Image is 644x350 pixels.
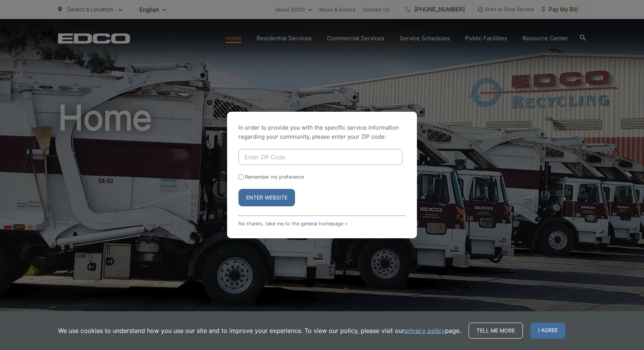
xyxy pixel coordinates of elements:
[530,323,565,339] span: I agree
[469,323,523,339] a: Tell me more
[245,174,304,180] label: Remember my preference
[404,326,445,335] a: privacy policy
[238,189,295,206] button: Enter Website
[238,149,402,165] input: Enter ZIP Code
[58,326,461,335] p: We use cookies to understand how you use our site and to improve your experience. To view our pol...
[238,221,348,226] a: No thanks, take me to the general homepage >
[238,123,406,141] p: In order to provide you with the specific service information regarding your community, please en...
